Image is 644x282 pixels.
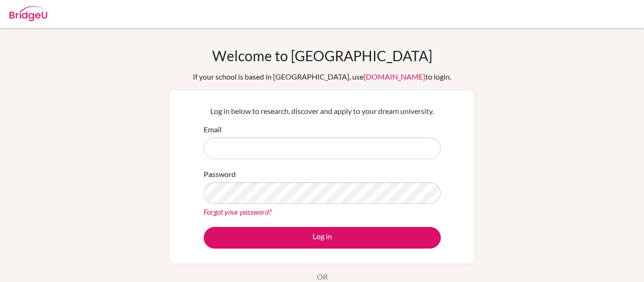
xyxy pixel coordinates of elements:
[212,47,432,64] h1: Welcome to [GEOGRAPHIC_DATA]
[9,6,47,21] img: Bridge-U
[193,71,451,82] div: If your school is based in [GEOGRAPHIC_DATA], use to login.
[204,124,222,135] label: Email
[204,227,441,249] button: Log in
[204,105,441,117] p: Log in below to research, discover and apply to your dream university.
[363,72,425,81] a: [DOMAIN_NAME]
[204,169,236,180] label: Password
[204,207,272,216] a: Forgot your password?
